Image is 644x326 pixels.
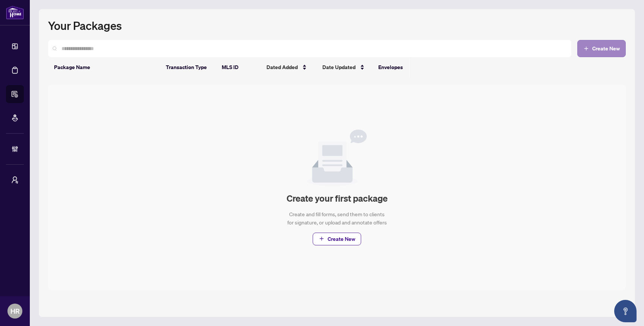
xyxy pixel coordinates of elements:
h2: Create your first package [287,192,388,204]
button: Open asap [614,300,637,322]
th: Transaction Type [160,57,216,77]
button: Create New [577,40,626,57]
img: Null State Icon [307,130,367,186]
span: HR [10,306,20,316]
th: Package Name [48,57,160,77]
span: Create New [592,46,620,51]
th: Date Updated [316,57,372,77]
img: logo [6,6,24,19]
th: Envelopes [372,57,410,77]
h1: Your Packages [48,18,626,32]
span: Create New [328,233,355,245]
span: Dated Added [266,63,298,71]
th: Dated Added [261,57,316,77]
span: Date Updated [322,63,356,71]
span: user-switch [11,176,19,184]
button: Create New [313,233,361,245]
div: Create and fill forms, send them to clients for signature, or upload and annotate offers [287,210,388,227]
th: MLS ID [216,57,261,77]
